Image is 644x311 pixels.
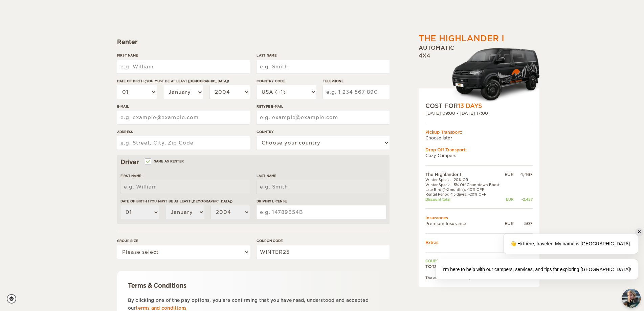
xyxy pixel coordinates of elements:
div: Pickup Transport: [425,129,533,135]
div: Driver [120,158,386,166]
label: Telephone [323,79,389,84]
div: The Highlander I [419,33,504,44]
div: Renter [117,38,390,46]
label: Country [257,129,389,134]
label: Date of birth (You must be at least [DEMOGRAPHIC_DATA]) [120,199,250,204]
td: Coupon applied [425,259,503,263]
label: Last Name [257,53,389,58]
label: Address [117,129,250,134]
label: Coupon code [257,238,389,243]
input: e.g. William [120,180,250,194]
div: ✕ [636,228,643,236]
div: 👋 Hi there, traveler! My name is [GEOGRAPHIC_DATA]. [504,234,638,254]
td: The Highlander I [425,172,503,177]
label: First Name [120,173,250,178]
img: Freyja at Cozy Campers [622,289,641,308]
td: Premium Insurance [425,221,503,226]
td: Winter Special -5% Off Countdown Boost [425,182,503,187]
label: First Name [117,53,250,58]
input: Same as renter [146,160,150,164]
label: Driving License [257,199,386,204]
input: e.g. 14789654B [257,205,386,219]
a: terms and conditions [136,306,186,311]
label: Same as renter [146,158,184,164]
td: Late Bird (1-2 months): -10% OFF [425,187,503,192]
td: Winter Special -20% Off [425,177,503,182]
input: e.g. example@example.com [257,111,389,124]
label: Retype E-mail [257,104,389,109]
input: e.g. example@example.com [117,111,250,124]
td: Rental Period (13 days): -20% OFF [425,192,503,197]
td: Choose later [425,135,533,141]
button: chat-button [622,289,641,308]
div: Terms & Conditions [128,282,379,290]
div: Drop Off Transport: [425,147,533,153]
input: e.g. William [117,60,250,73]
div: EUR [503,221,513,226]
label: Group size [117,238,250,243]
div: -2,457 [514,197,533,202]
input: e.g. Smith [257,60,389,73]
input: e.g. Smith [257,180,386,194]
label: Last Name [257,173,386,178]
div: EUR [503,197,513,202]
div: The amount will be charged in EUR [425,275,533,280]
label: Date of birth (You must be at least [DEMOGRAPHIC_DATA]) [117,79,250,84]
div: I'm here to help with our campers, services, and tips for exploring [GEOGRAPHIC_DATA]! [436,259,638,280]
td: Cozy Campers [425,153,533,158]
td: TOTAL [425,264,503,269]
td: Extras [425,240,533,245]
label: Country Code [257,79,316,84]
input: e.g. Street, City, Zip Code [117,136,250,150]
img: Cozy-3.png [446,46,539,102]
div: 507 [514,221,533,226]
label: E-mail [117,104,250,109]
div: Automatic 4x4 [419,44,539,102]
td: Discount total [425,197,503,202]
span: 13 Days [458,103,482,109]
div: COST FOR [425,102,533,110]
div: 4,467 [514,172,533,177]
div: [DATE] 09:00 - [DATE] 17:00 [425,110,533,116]
div: EUR [503,172,513,177]
td: Insurances [425,215,533,221]
a: Cookie settings [7,294,21,304]
input: e.g. 1 234 567 890 [323,85,389,99]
